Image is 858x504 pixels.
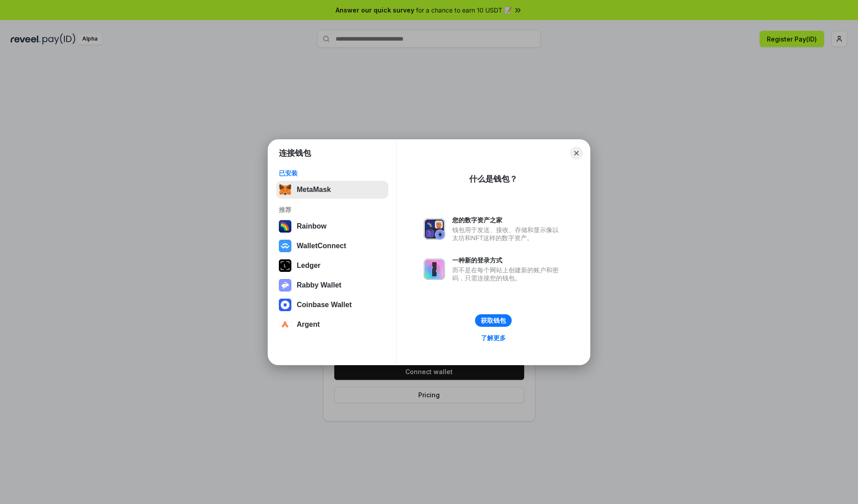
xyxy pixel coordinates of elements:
[297,186,331,194] div: MetaMask
[469,174,517,184] div: 什么是钱包？
[276,296,388,314] button: Coinbase Wallet
[424,218,445,240] img: svg+xml,%3Csvg%20xmlns%3D%22http%3A%2F%2Fwww.w3.org%2F2000%2Fsvg%22%20fill%3D%22none%22%20viewBox...
[279,148,311,158] h1: 连接钱包
[276,316,388,333] button: Argent
[297,301,352,309] div: Coinbase Wallet
[452,216,563,224] div: 您的数字资产之家
[424,258,445,280] img: svg+xml,%3Csvg%20xmlns%3D%22http%3A%2F%2Fwww.w3.org%2F2000%2Fsvg%22%20fill%3D%22none%22%20viewBox...
[297,321,320,329] div: Argent
[570,147,583,159] button: Close
[452,226,563,242] div: 钱包用于发送、接收、存储和显示像以太坊和NFT这样的数字资产。
[279,206,386,214] div: 推荐
[452,256,563,264] div: 一种新的登录方式
[475,332,511,344] a: 了解更多
[279,240,291,252] img: svg+xml,%3Csvg%20width%3D%2228%22%20height%3D%2228%22%20viewBox%3D%220%200%2028%2028%22%20fill%3D...
[481,317,506,325] div: 获取钱包
[276,276,388,294] button: Rabby Wallet
[297,222,327,230] div: Rainbow
[276,257,388,275] button: Ledger
[276,217,388,235] button: Rainbow
[297,262,320,270] div: Ledger
[276,237,388,255] button: WalletConnect
[279,279,291,292] img: svg+xml,%3Csvg%20xmlns%3D%22http%3A%2F%2Fwww.w3.org%2F2000%2Fsvg%22%20fill%3D%22none%22%20viewBox...
[279,299,291,311] img: svg+xml,%3Csvg%20width%3D%2228%22%20height%3D%2228%22%20viewBox%3D%220%200%2028%2028%22%20fill%3D...
[452,266,563,282] div: 而不是在每个网站上创建新的账户和密码，只需连接您的钱包。
[279,318,291,331] img: svg+xml,%3Csvg%20width%3D%2228%22%20height%3D%2228%22%20viewBox%3D%220%200%2028%2028%22%20fill%3D...
[279,220,291,233] img: svg+xml,%3Csvg%20width%3D%22120%22%20height%3D%22120%22%20viewBox%3D%220%200%20120%20120%22%20fil...
[481,334,506,342] div: 了解更多
[279,259,291,272] img: svg+xml,%3Csvg%20xmlns%3D%22http%3A%2F%2Fwww.w3.org%2F2000%2Fsvg%22%20width%3D%2228%22%20height%3...
[297,242,346,250] div: WalletConnect
[279,169,386,177] div: 已安装
[276,181,388,199] button: MetaMask
[297,281,341,289] div: Rabby Wallet
[279,183,291,196] img: svg+xml,%3Csvg%20fill%3D%22none%22%20height%3D%2233%22%20viewBox%3D%220%200%2035%2033%22%20width%...
[475,314,512,327] button: 获取钱包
